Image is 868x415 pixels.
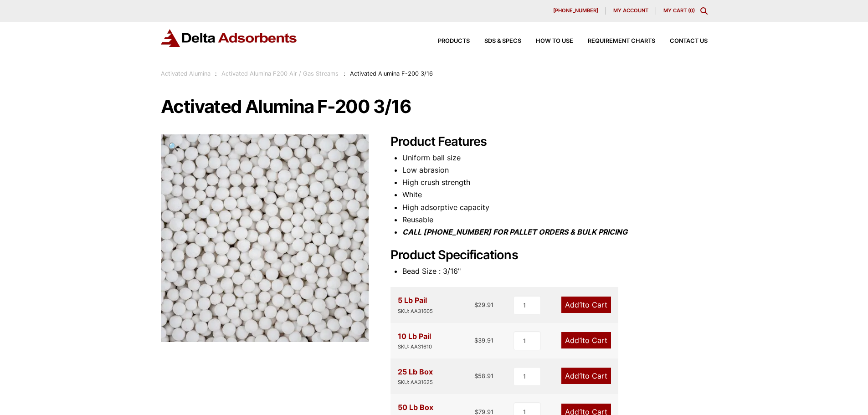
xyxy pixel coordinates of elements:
li: Reusable [402,214,708,226]
a: View full-screen image gallery [161,134,186,159]
span: Requirement Charts [588,38,655,44]
a: SDS & SPECS [470,38,521,44]
a: Add1to Cart [561,297,611,313]
h2: Product Specifications [390,248,708,263]
a: Products [423,38,470,44]
span: Products [438,38,470,44]
div: 10 Lb Pail [398,330,432,351]
span: : [344,70,345,77]
a: Add1to Cart [561,368,611,384]
span: $ [474,337,478,344]
bdi: 29.91 [474,301,493,308]
bdi: 39.91 [474,337,493,344]
li: Bead Size : 3/16" [402,265,708,277]
bdi: 58.91 [474,372,493,379]
span: Activated Alumina F-200 3/16 [350,70,433,77]
a: How to Use [521,38,573,44]
div: SKU: AA31605 [398,307,433,316]
span: : [215,70,217,77]
span: 🔍 [168,142,179,152]
img: Delta Adsorbents [161,29,298,47]
span: How to Use [536,38,573,44]
span: SDS & SPECS [484,38,521,44]
li: Low abrasion [402,164,708,176]
li: Uniform ball size [402,152,708,164]
div: SKU: AA31610 [398,343,432,351]
i: CALL [PHONE_NUMBER] FOR PALLET ORDERS & BULK PRICING [402,227,627,236]
h1: Activated Alumina F-200 3/16 [161,97,708,116]
a: My account [606,7,656,15]
a: Add1to Cart [561,332,611,348]
li: High adsorptive capacity [402,201,708,214]
a: [PHONE_NUMBER] [546,7,606,15]
a: Activated Alumina [161,70,211,77]
img: Activated Alumina F-200 3/16 [161,134,369,342]
div: 25 Lb Box [398,366,433,387]
div: 5 Lb Pail [398,294,433,315]
span: My account [613,8,648,13]
span: 1 [579,371,582,380]
li: White [402,189,708,201]
a: Requirement Charts [573,38,655,44]
div: Toggle Modal Content [700,7,708,15]
a: My Cart (0) [663,7,695,14]
a: Activated Alumina F200 Air / Gas Streams [221,70,339,77]
span: 1 [579,300,582,309]
span: $ [474,301,478,308]
span: 0 [690,7,693,14]
span: [PHONE_NUMBER] [553,8,598,13]
h2: Product Features [390,134,708,149]
a: Activated Alumina F-200 3/16 [161,233,369,242]
a: Contact Us [655,38,708,44]
span: 1 [579,336,582,345]
li: High crush strength [402,176,708,189]
div: SKU: AA31625 [398,378,433,387]
span: Contact Us [670,38,708,44]
span: $ [474,372,478,379]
